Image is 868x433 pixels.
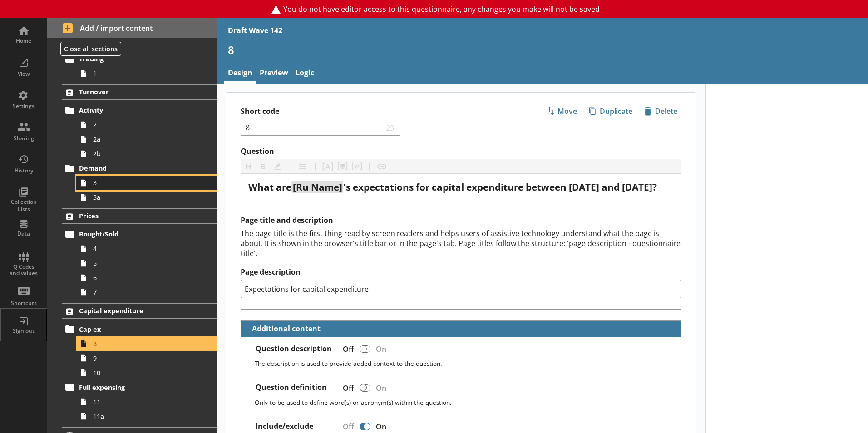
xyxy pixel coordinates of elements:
span: Activity [79,106,190,114]
h2: Page title and description [241,216,681,225]
a: 11 [76,394,217,409]
span: 9 [93,354,194,363]
a: 2 [76,118,217,132]
span: 7 [93,288,194,296]
div: On [372,380,394,396]
span: 10 [93,369,194,377]
div: Sharing [8,135,39,142]
div: Draft Wave 142 [228,25,282,35]
span: 2b [93,149,194,158]
li: Full expensing1111a [66,380,217,423]
a: 1 [76,66,217,81]
li: Activity22a2b [66,103,217,161]
span: Full expensing [79,383,190,392]
div: Q Codes and values [8,264,39,277]
span: 3 [93,178,194,187]
span: Duplicate [585,104,636,118]
span: Turnover [79,88,190,96]
a: 6 [76,271,217,285]
span: 5 [93,259,194,267]
span: 8 [93,340,194,348]
span: 2 [93,120,194,129]
span: Demand [79,164,190,172]
div: Home [8,37,39,44]
div: Shortcuts [8,300,39,307]
span: Bought/Sold [79,230,190,238]
a: Capital expenditure [62,303,217,319]
span: Add / import content [63,23,202,33]
label: Include/exclude [256,422,313,431]
div: Settings [8,103,39,110]
a: 2a [76,132,217,147]
a: Preview [256,64,292,84]
li: Cap ex8910 [66,322,217,380]
span: 's expectations for capital expenditure between [DATE] and [DATE]? [343,181,657,193]
a: Design [224,64,256,84]
label: Question description [256,344,332,354]
div: Off [335,341,358,357]
label: Page description [241,267,681,277]
a: 5 [76,256,217,271]
a: Trading [62,52,217,66]
span: 23 [384,123,397,132]
a: 7 [76,285,217,300]
div: Question [248,181,674,193]
a: Logic [292,64,318,84]
a: Bought/Sold [62,227,217,241]
a: 11a [76,409,217,423]
span: 11a [93,412,194,421]
a: Demand [62,161,217,176]
div: The page title is the first thing read by screen readers and helps users of assistive technology ... [241,228,681,258]
p: Only to be used to define word(s) or acronym(s) within the question. [255,398,674,407]
a: Turnover [62,84,217,100]
li: PricesBought/Sold4567 [47,208,217,300]
a: 3a [76,190,217,205]
span: 6 [93,273,194,282]
button: Move [542,103,581,119]
button: Additional content [245,321,322,337]
li: Trading1 [66,52,217,81]
span: [Ru Name] [293,181,342,193]
span: 1 [93,69,194,78]
span: Move [543,104,581,118]
a: 3 [76,176,217,190]
a: 9 [76,351,217,365]
p: The description is used to provide added context to the question. [255,359,674,368]
span: Delete [641,104,681,118]
a: Activity [62,103,217,118]
div: Off [335,380,358,396]
button: Add / import content [47,18,217,38]
div: Sign out [8,327,39,335]
button: Close all sections [60,42,121,56]
a: Prices [62,208,217,224]
span: Prices [79,212,190,220]
label: Question definition [256,383,327,392]
span: 2a [93,135,194,143]
span: Cap ex [79,325,190,334]
a: 2b [76,147,217,161]
a: Full expensing [62,380,217,394]
a: Cap ex [62,322,217,336]
div: History [8,167,39,174]
span: Capital expenditure [79,306,190,315]
label: Question [241,147,681,156]
div: Collection Lists [8,198,39,212]
h1: 8 [228,43,857,57]
li: Capital expenditureCap ex8910Full expensing1111a [47,303,217,423]
li: TurnoverActivity22a2bDemand33a [47,84,217,205]
span: 11 [93,398,194,406]
div: On [372,341,394,357]
button: Delete [640,103,681,119]
a: 8 [76,336,217,351]
li: Bought/Sold4567 [66,227,217,300]
span: Trading [79,54,190,63]
div: View [8,70,39,78]
label: Short code [241,107,461,116]
button: Duplicate [585,103,636,119]
span: What are [248,181,291,193]
span: 3a [93,193,194,202]
span: 4 [93,244,194,253]
li: Demand33a [66,161,217,205]
a: 10 [76,365,217,380]
a: 4 [76,241,217,256]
